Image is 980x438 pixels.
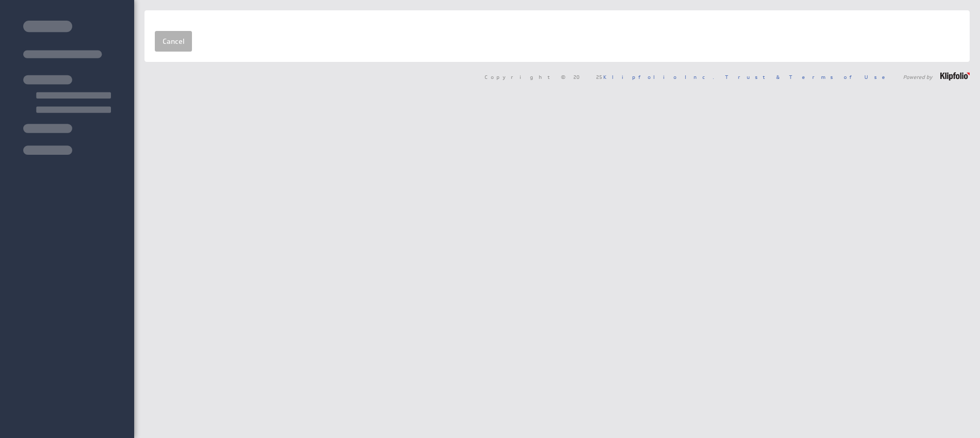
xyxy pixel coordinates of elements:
a: Cancel [155,31,192,52]
a: Trust & Terms of Use [725,73,892,80]
img: logo-footer.png [940,72,970,80]
span: Copyright © 2025 [485,74,714,79]
img: skeleton-sidenav.svg [23,21,111,155]
a: Klipfolio Inc. [603,73,714,80]
span: Powered by [903,74,933,79]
